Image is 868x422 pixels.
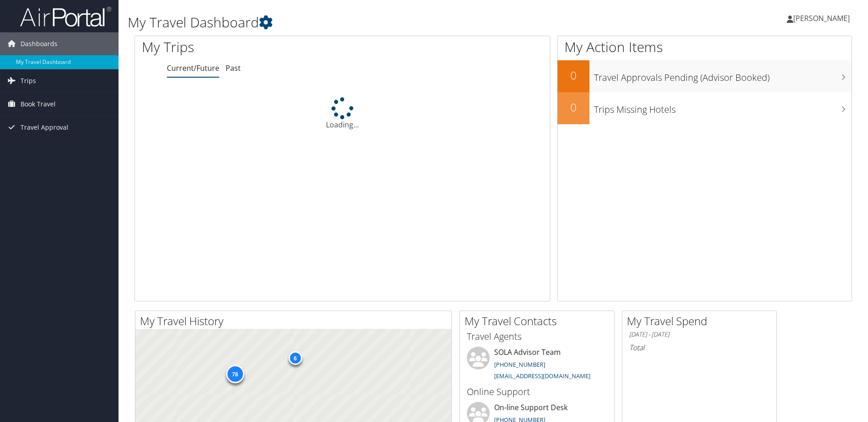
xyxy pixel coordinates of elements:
[629,343,770,353] h6: Total
[465,313,614,329] h2: My Travel Contacts
[494,360,545,369] a: [PHONE_NUMBER]
[226,365,244,383] div: 78
[140,313,451,329] h2: My Travel History
[21,69,36,92] span: Trips
[558,92,852,124] a: 0Trips Missing Hotels
[594,99,852,116] h3: Trips Missing Hotels
[594,67,852,84] h3: Travel Approvals Pending (Advisor Booked)
[467,330,607,343] h3: Travel Agents
[142,37,370,57] h1: My Trips
[629,330,770,339] h6: [DATE] - [DATE]
[627,313,776,329] h2: My Travel Spend
[128,13,615,32] h1: My Travel Dashboard
[167,63,219,73] a: Current/Future
[558,37,852,57] h1: My Action Items
[21,32,57,55] span: Dashboards
[462,347,612,384] li: SOLA Advisor Team
[20,6,111,27] img: airportal-logo.png
[787,5,859,32] a: [PERSON_NAME]
[135,97,550,130] div: Loading...
[494,372,590,380] a: [EMAIL_ADDRESS][DOMAIN_NAME]
[467,385,607,398] h3: Online Support
[558,100,589,115] h2: 0
[226,63,241,73] a: Past
[558,68,589,83] h2: 0
[21,116,68,139] span: Travel Approval
[558,60,852,92] a: 0Travel Approvals Pending (Advisor Booked)
[793,13,850,23] span: [PERSON_NAME]
[288,351,302,365] div: 6
[21,93,56,116] span: Book Travel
